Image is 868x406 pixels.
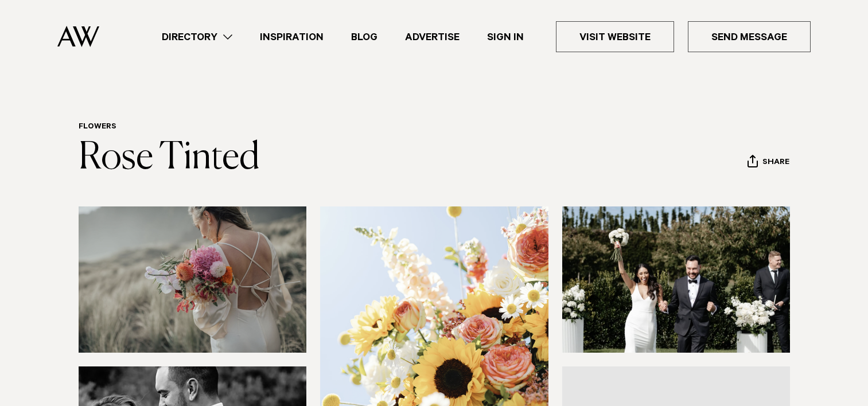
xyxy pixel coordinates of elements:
a: Send Message [688,21,811,52]
a: Rose Tinted [79,140,260,177]
a: Flowers [79,123,116,132]
span: Share [762,158,789,169]
a: Blog [337,29,391,45]
a: Advertise [391,29,473,45]
button: Share [747,154,790,171]
a: Directory [148,29,246,45]
a: Inspiration [246,29,337,45]
a: Visit Website [556,21,674,52]
img: Auckland Weddings Logo [57,26,99,47]
a: Sign In [473,29,538,45]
